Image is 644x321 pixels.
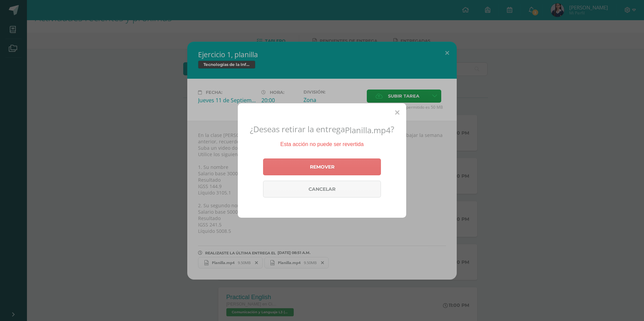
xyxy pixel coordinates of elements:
[280,141,363,147] span: Esta acción no puede ser revertida
[263,158,381,175] a: Remover
[395,108,399,116] span: Close (Esc)
[246,123,398,136] h2: ¿Deseas retirar la entrega ?
[263,181,381,198] a: Cancelar
[345,124,391,136] span: Planilla.mp4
